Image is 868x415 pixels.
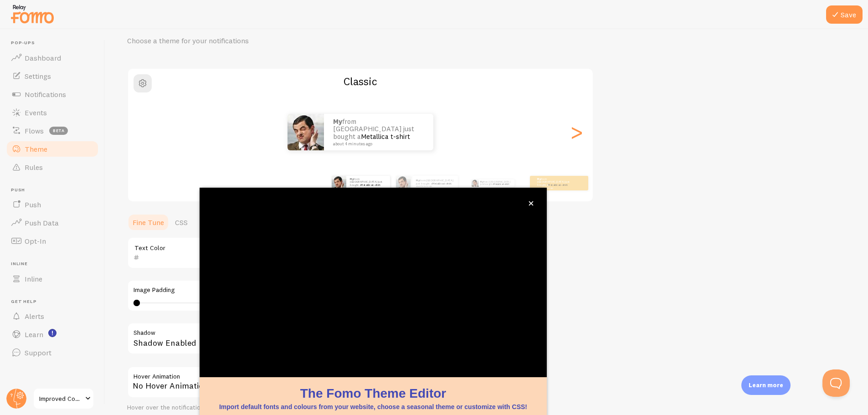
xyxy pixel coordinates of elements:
span: Pop-ups [11,40,99,46]
p: from [GEOGRAPHIC_DATA] just bought a [333,118,424,146]
p: Choose a theme for your notifications [127,36,346,46]
strong: My [350,177,354,181]
small: about 4 minutes ago [350,187,385,189]
span: Inline [25,274,42,283]
strong: My [416,179,420,182]
a: Rules [5,158,99,176]
span: Flows [25,126,44,135]
a: Improved Consumer Products [33,388,94,410]
span: Dashboard [25,53,61,62]
span: Improved Consumer Products [39,393,82,404]
a: Push [5,195,99,214]
img: fomo-relay-logo-orange.svg [10,2,55,26]
div: Shadow Enabled [127,323,401,356]
button: close, [526,199,536,208]
span: Settings [25,72,51,81]
a: Push Data [5,214,99,232]
a: Events [5,103,99,122]
img: Fomo [332,176,346,190]
a: Notifications [5,85,99,103]
a: Metallica t-shirt [361,132,410,141]
p: Learn more [749,381,783,389]
div: No Hover Animation [127,366,401,398]
img: Fomo [288,114,324,150]
span: Theme [25,144,47,154]
span: Push [25,200,41,209]
span: Notifications [25,90,66,99]
iframe: Help Scout Beacon - Open [822,369,850,397]
a: Flows beta [5,122,99,140]
p: from [GEOGRAPHIC_DATA] just bought a [537,177,574,189]
span: Opt-In [25,236,46,246]
div: Next slide [571,99,582,165]
img: Fomo [471,179,478,187]
label: Image Padding [134,286,394,294]
svg: <p>Watch New Feature Tutorials!</p> [48,329,56,337]
small: about 4 minutes ago [333,142,421,146]
img: Fomo [396,176,411,190]
small: about 4 minutes ago [537,187,573,189]
small: about 4 minutes ago [416,185,453,187]
a: Metallica t-shirt [493,183,509,185]
span: Events [25,108,47,117]
strong: My [480,180,483,183]
a: Metallica t-shirt [432,181,452,185]
h1: The Fomo Theme Editor [211,384,536,402]
p: from [GEOGRAPHIC_DATA] just bought a [480,179,511,187]
a: Opt-In [5,232,99,250]
strong: My [537,177,541,181]
span: Rules [25,163,43,172]
span: Learn [25,330,43,339]
span: beta [49,127,68,135]
a: Fine Tune [127,213,169,231]
a: Metallica t-shirt [361,183,380,187]
a: Inline [5,270,99,288]
p: from [GEOGRAPHIC_DATA] just bought a [350,177,386,189]
div: Hover over the notification for preview [127,404,401,412]
a: CSS [169,213,193,231]
a: Support [5,343,99,362]
span: Push Data [25,218,59,227]
p: from [GEOGRAPHIC_DATA] just bought a [416,179,454,187]
h2: Classic [128,74,593,88]
span: Support [25,348,51,357]
span: Inline [11,261,99,267]
div: Learn more [741,375,791,395]
a: Theme [5,140,99,158]
a: Metallica t-shirt [548,183,568,187]
span: Push [11,187,99,193]
a: Learn [5,325,99,343]
a: Settings [5,67,99,85]
strong: My [333,117,342,126]
a: Dashboard [5,49,99,67]
a: Alerts [5,307,99,325]
p: Import default fonts and colours from your website, choose a seasonal theme or customize with CSS! [211,402,536,411]
span: Alerts [25,312,44,321]
span: Get Help [11,299,99,305]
